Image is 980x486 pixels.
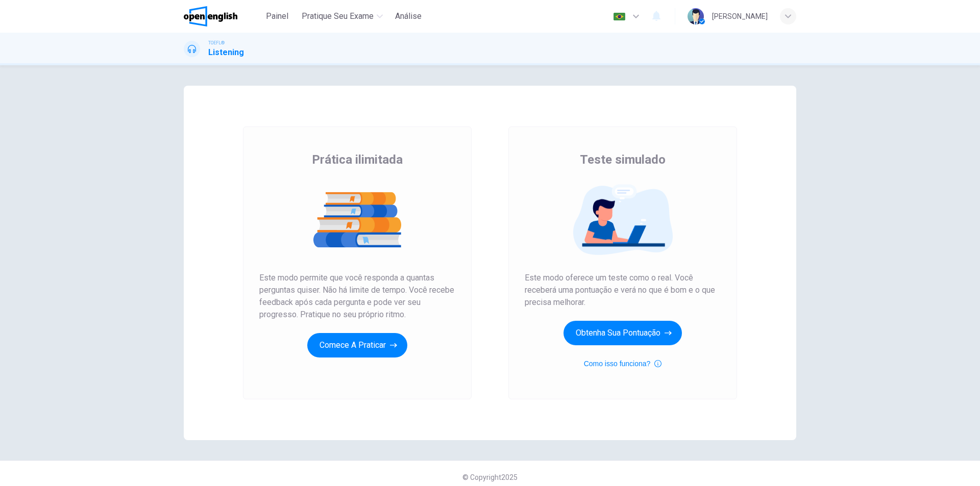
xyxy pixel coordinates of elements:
[525,272,721,309] span: Este modo oferece um teste como o real. Você receberá uma pontuação e verá no que é bom e o que p...
[307,333,407,357] button: Comece a praticar
[261,7,293,25] button: Painel
[302,10,374,22] span: Pratique seu exame
[580,151,666,168] span: Teste simulado
[462,473,518,481] span: © Copyright 2025
[298,7,387,25] button: Pratique seu exame
[395,10,422,22] span: Análise
[312,151,403,168] span: Prática ilimitada
[712,10,768,22] div: [PERSON_NAME]
[184,6,261,27] a: OpenEnglish logo
[563,321,682,345] button: Obtenha sua pontuação
[208,46,244,59] h1: Listening
[688,8,704,24] img: Profile picture
[259,272,455,321] span: Este modo permite que você responda a quantas perguntas quiser. Não há limite de tempo. Você rece...
[208,39,225,46] span: TOEFL®
[613,13,626,20] img: pt
[391,7,426,25] button: Análise
[184,6,237,27] img: OpenEnglish logo
[584,357,662,370] button: Como isso funciona?
[266,10,288,22] span: Painel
